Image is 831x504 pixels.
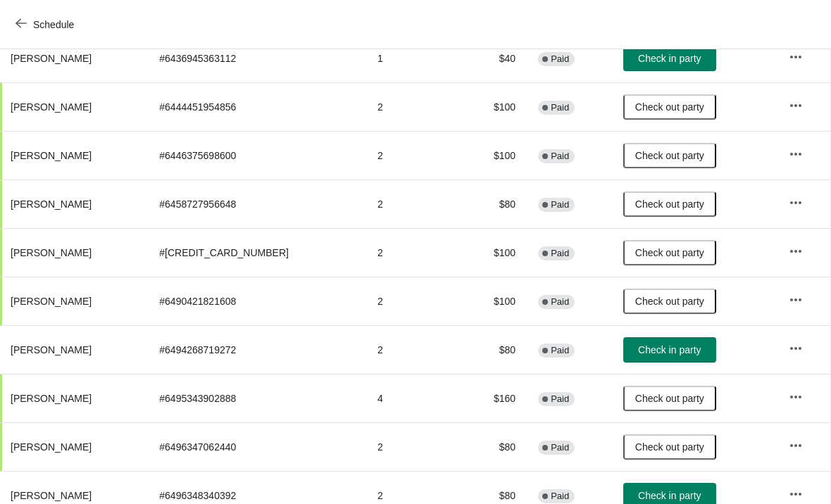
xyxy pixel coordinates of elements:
td: # 6495343902888 [148,374,366,422]
span: Paid [551,393,569,405]
td: # 6494268719272 [148,325,366,374]
span: Paid [551,345,569,356]
span: Paid [551,248,569,259]
span: [PERSON_NAME] [11,441,92,453]
span: Paid [551,102,569,113]
td: # 6458727956648 [148,179,366,228]
td: 2 [366,422,463,471]
td: 2 [366,325,463,374]
span: Check in party [638,53,701,64]
td: 2 [366,228,463,277]
span: [PERSON_NAME] [11,150,92,161]
span: [PERSON_NAME] [11,101,92,113]
button: Check out party [623,191,716,217]
td: 2 [366,82,463,131]
span: [PERSON_NAME] [11,344,92,355]
td: $80 [463,179,527,228]
button: Check in party [623,337,716,363]
td: 4 [366,374,463,422]
span: Paid [551,199,569,210]
button: Check out party [623,143,716,168]
td: $80 [463,422,527,471]
td: $40 [463,34,527,82]
td: 2 [366,277,463,325]
td: $160 [463,374,527,422]
td: 2 [366,131,463,179]
span: Paid [551,296,569,308]
td: # 6446375698600 [148,131,366,179]
span: Schedule [33,19,74,30]
td: # [CREDIT_CARD_NUMBER] [148,228,366,277]
span: Paid [551,53,569,65]
span: Check out party [635,199,704,210]
span: Check out party [635,150,704,161]
td: $80 [463,325,527,374]
span: Check out party [635,441,704,453]
button: Check out party [623,240,716,265]
td: $100 [463,82,527,131]
td: # 6496347062440 [148,422,366,471]
span: [PERSON_NAME] [11,247,92,258]
span: Paid [551,151,569,162]
span: [PERSON_NAME] [11,199,92,210]
td: 1 [366,34,463,82]
td: $100 [463,228,527,277]
td: $100 [463,131,527,179]
td: # 6444451954856 [148,82,366,131]
span: Check out party [635,247,704,258]
td: $100 [463,277,527,325]
button: Check out party [623,289,716,314]
td: # 6436945363112 [148,34,366,82]
span: [PERSON_NAME] [11,296,92,307]
td: # 6490421821608 [148,277,366,325]
span: Check out party [635,296,704,307]
span: Check out party [635,393,704,404]
span: [PERSON_NAME] [11,490,92,501]
span: [PERSON_NAME] [11,53,92,64]
button: Check out party [623,386,716,411]
button: Check out party [623,434,716,460]
button: Schedule [7,12,85,37]
span: Paid [551,442,569,453]
span: Paid [551,491,569,502]
td: 2 [366,179,463,228]
button: Check in party [623,46,716,71]
span: Check out party [635,101,704,113]
button: Check out party [623,94,716,120]
span: Check in party [638,344,701,355]
span: [PERSON_NAME] [11,393,92,404]
span: Check in party [638,490,701,501]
